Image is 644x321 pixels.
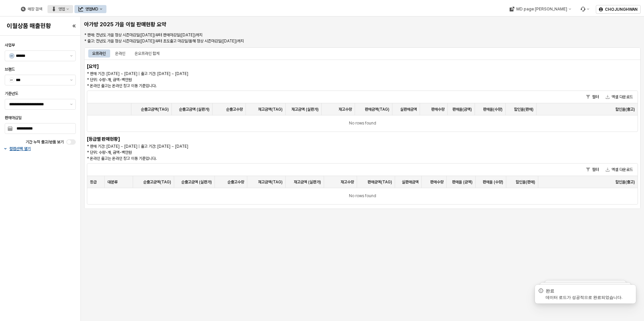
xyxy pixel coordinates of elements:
span: 순출고수량 [227,179,244,185]
div: No rows found [87,115,638,132]
p: * 판매 기간: [DATE] ~ [DATE] | 출고 기간: [DATE] ~ [DATE] * 단위: 수량-개, 금액-백만원 * 온라인 출고는 온라인 창고 이동 기준입니다. [87,71,499,89]
span: 판매율(금액) [452,107,472,112]
button: 영업MD [74,5,106,13]
span: 재고금액 (실판가) [294,179,321,185]
div: 온라인 [115,49,125,58]
p: * 판매 기간: [DATE] ~ [DATE] | 출고 기간: [DATE] ~ [DATE] * 단위: 수량-개, 금액-백만원 * 온라인 출고는 온라인 창고 이동 기준입니다. [87,143,406,162]
span: 판매율(수량) [483,107,503,112]
div: 영업MD [85,7,98,11]
span: 기간 누적 출고/반품 보기 [26,140,64,144]
span: 순출고수량 [226,107,243,112]
p: CHOJUNGHWAN [605,7,638,12]
button: 필터 [583,166,602,174]
div: 오프라인 [92,49,106,58]
div: 온오프라인 합계 [135,49,159,58]
span: 할인율(출고) [615,107,635,112]
div: No rows found [87,188,638,204]
button: CHOJUNGHWAN [596,5,641,14]
span: 할인율(출고) [615,179,635,185]
p: * 판매: 전년도 가을 정상 시즌마감일([DATE])부터 판매마감일([DATE])까지 * 출고: 전년도 가을 정상 시즌마감일([DATE])부터 초도출고 마감일/올해 정상 시즌... [84,32,547,44]
span: 할인율(판매) [514,107,534,112]
span: 재고금액(TAG) [258,179,283,185]
h4: 완료 [546,287,554,294]
span: 재고수량 [339,107,352,112]
span: 실판매금액 [400,107,417,112]
span: 재고금액 (실판가) [291,107,319,112]
button: 컬럼선택 열기 [3,146,77,151]
button: 엑셀 다운로드 [603,93,636,101]
span: 브랜드 [5,67,15,72]
button: 제안 사항 표시 [67,51,75,61]
div: MD page 이동 [505,5,575,13]
span: 재고수량 [341,179,354,185]
main: App Frame [81,16,644,321]
span: 순출고금액(TAG) [143,179,171,185]
span: 판매금액(TAG) [367,179,392,185]
div: Menu item 6 [576,5,593,13]
div: 영업 [58,7,65,11]
h5: 아가방 2025 가을 이월 판매현황 요약 [84,21,313,28]
span: 사업부 [5,43,15,47]
div: MD page [PERSON_NAME] [516,7,567,11]
span: 할인율(판매) [516,179,535,185]
button: MD page [PERSON_NAME] [505,5,575,13]
span: 01 [9,78,14,82]
span: 대분류 [107,179,118,185]
div: 매장 검색 [28,7,42,11]
button: 매장 검색 [17,5,46,13]
span: 판매수량 [430,179,444,185]
span: 판매마감일 [5,115,22,120]
button: 필터 [583,93,602,101]
span: 기준년도 [5,91,18,96]
p: 컬럼선택 열기 [9,146,31,151]
div: Notifications (F8) [527,286,644,321]
h4: 이월상품 매출현황 [7,23,61,29]
span: 순출고금액 (실판가) [181,179,212,185]
button: 제안 사항 표시 [67,99,75,109]
span: 판매금액(TAG) [365,107,389,112]
span: 순출고금액(TAG) [141,107,169,112]
span: 판매율 (수량) [483,179,503,185]
div: 온라인 [111,49,129,58]
span: 판매수량 [431,107,445,112]
h6: [요약] [87,63,128,69]
span: 재고금액(TAG) [258,107,283,112]
label: 데이터 로드가 성공적으로 완료되었습니다. [546,295,622,300]
div: 온오프라인 합계 [131,49,163,58]
span: 실판매금액 [402,179,419,185]
span: 등급 [90,179,97,185]
span: 순출고금액 (실판가) [179,107,210,112]
h6: [등급별 판매현황] [87,136,174,142]
span: 판매율 (금액) [452,179,473,185]
button: 제안 사항 표시 [67,75,75,85]
button: 영업 [47,5,73,13]
button: 엑셀 다운로드 [603,166,636,174]
div: info [538,287,544,294]
div: 오프라인 [88,49,110,58]
span: A1 [9,53,14,58]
